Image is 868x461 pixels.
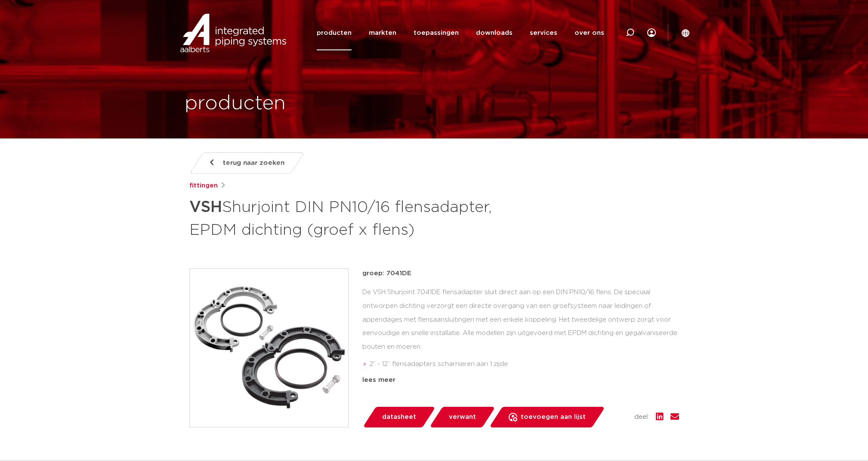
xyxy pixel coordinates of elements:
[317,15,352,50] a: producten
[189,152,304,174] a: terug naar zoeken
[362,286,679,372] div: De VSH Shurjoint 7041DE flensadapter sluit direct aan op een DIN PN10/16 flens. De speciaal ontwo...
[530,15,557,50] a: services
[369,357,679,371] li: 2” - 12” flensadapters scharnieren aan 1 zijde
[189,194,513,241] h1: Shurjoint DIN PN10/16 flensadapter, EPDM dichting (groef x flens)
[362,375,679,385] div: lees meer
[414,15,459,50] a: toepassingen
[317,15,604,50] nav: Menu
[382,410,416,424] span: datasheet
[369,15,396,50] a: markten
[189,181,218,191] a: fittingen
[223,156,284,170] span: terug naar zoeken
[185,90,286,117] h1: producten
[190,269,348,427] img: Product Image for VSH Shurjoint DIN PN10/16 flensadapter, EPDM dichting (groef x flens)
[429,407,495,427] a: verwant
[575,15,604,50] a: over ons
[362,407,436,427] a: datasheet
[362,268,679,279] p: groep: 7041DE
[449,410,476,424] span: verwant
[647,15,656,50] div: my IPS
[369,371,679,385] li: 14” - 24” (Model 7041N) [PERSON_NAME] geleverd in twee losse segmenten, inclusief een trek-kit
[189,200,222,215] strong: VSH
[521,410,586,424] span: toevoegen aan lijst
[476,15,513,50] a: downloads
[634,412,649,422] span: deel:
